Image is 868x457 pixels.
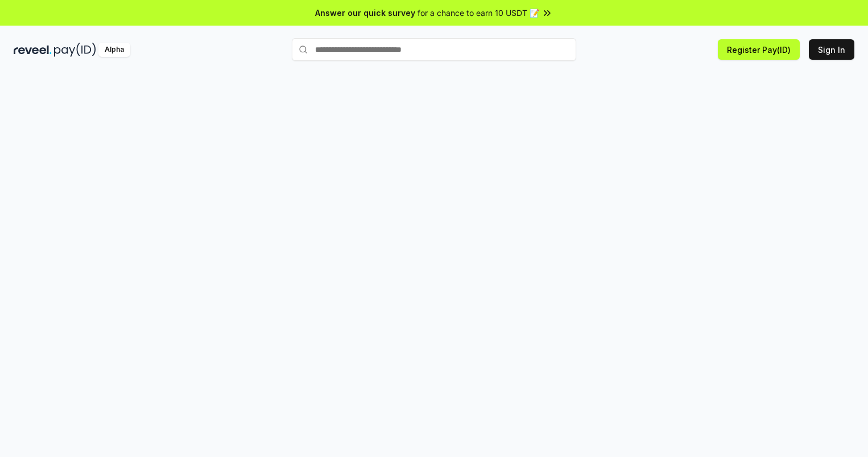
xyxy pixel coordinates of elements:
[718,39,800,60] button: Register Pay(ID)
[54,43,96,57] img: pay_id
[315,7,415,19] span: Answer our quick survey
[809,39,854,60] button: Sign In
[418,7,539,19] span: for a chance to earn 10 USDT 📝
[98,43,130,57] div: Alpha
[14,43,52,57] img: reveel_dark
